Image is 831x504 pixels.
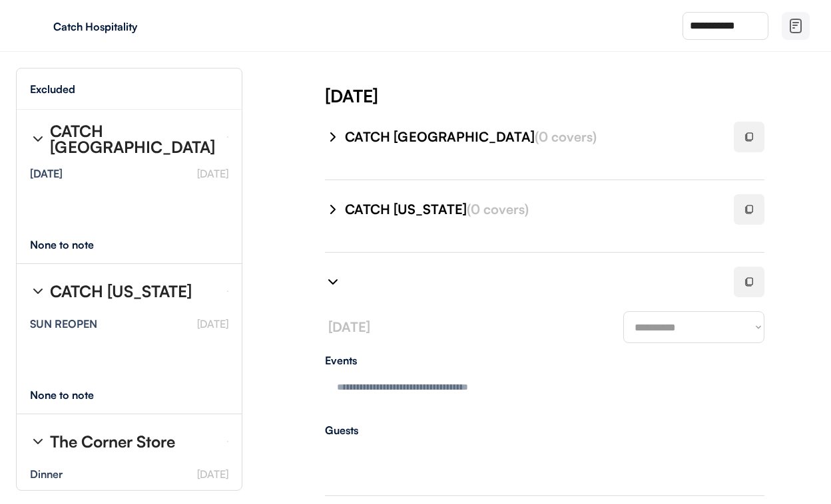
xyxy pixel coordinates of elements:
[50,123,216,155] div: CATCH [GEOGRAPHIC_DATA]
[345,200,718,219] div: CATCH [US_STATE]
[345,128,718,146] div: CATCH [GEOGRAPHIC_DATA]
[30,84,75,94] div: Excluded
[30,469,63,479] div: Dinner
[325,355,764,366] div: Events
[50,434,175,449] div: The Corner Store
[30,318,97,329] div: SUN REOPEN
[30,390,119,400] div: None to note
[27,15,48,37] img: yH5BAEAAAAALAAAAAABAAEAAAIBRAA7
[325,425,764,436] div: Guests
[50,283,192,299] div: CATCH [US_STATE]
[30,239,119,250] div: None to note
[325,201,341,217] img: chevron-right%20%281%29.svg
[535,128,597,145] font: (0 covers)
[325,129,341,145] img: chevron-right%20%281%29.svg
[30,283,46,299] img: chevron-right%20%281%29.svg
[788,18,804,34] img: file-02.svg
[30,131,46,147] img: chevron-right%20%281%29.svg
[328,318,370,335] font: [DATE]
[197,167,228,180] font: [DATE]
[30,434,46,449] img: chevron-right%20%281%29.svg
[467,201,529,217] font: (0 covers)
[197,467,228,481] font: [DATE]
[325,274,341,290] img: chevron-right%20%281%29.svg
[325,84,831,108] div: [DATE]
[30,168,63,179] div: [DATE]
[197,317,228,330] font: [DATE]
[53,21,221,32] div: Catch Hospitality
